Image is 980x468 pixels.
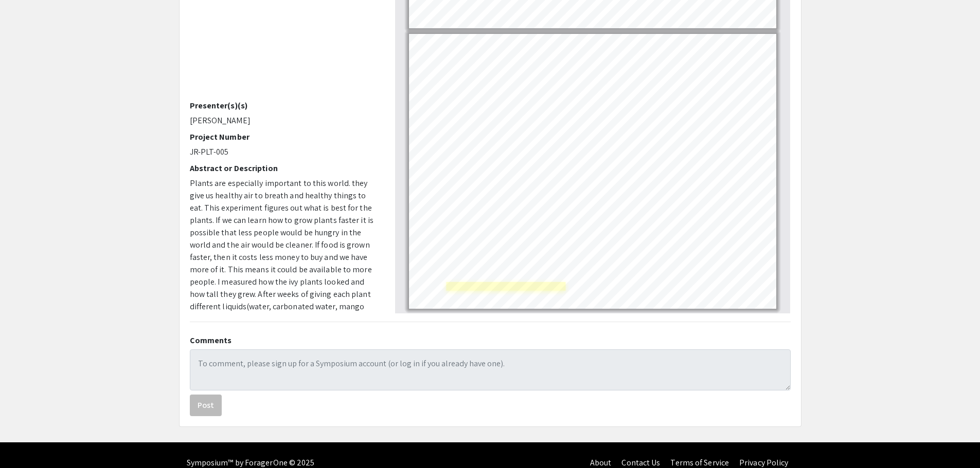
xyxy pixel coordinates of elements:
[8,422,44,460] iframe: Chat
[190,335,791,345] h2: Comments
[190,163,380,173] h2: Abstract or Description
[670,457,729,468] a: Terms of Service
[446,282,565,291] a: https://www.gardenguides.com/
[404,29,781,313] div: Page 7
[621,457,660,468] a: Contact Us
[446,216,714,232] a: https://www.ag.ndsu.edu/news/columns/dakota-gardener/dakota-gardener-the-art-and-science-of-water...
[446,116,589,124] a: https://www.gardeningknowhow.com/
[190,132,380,142] h2: Project Number
[190,101,380,110] h2: Presenter(s)(s)
[190,395,222,416] button: Post
[590,457,612,468] a: About
[190,115,380,127] p: [PERSON_NAME]
[190,178,374,336] span: Plants are especially important to this world. they give us healthy air to breath and healthy thi...
[446,162,724,178] a: https://www.mvorganizing.org/which-liquid-will-make-a-plant-grow-faster/
[190,146,380,158] p: JR-PLT-005
[739,457,788,468] a: Privacy Policy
